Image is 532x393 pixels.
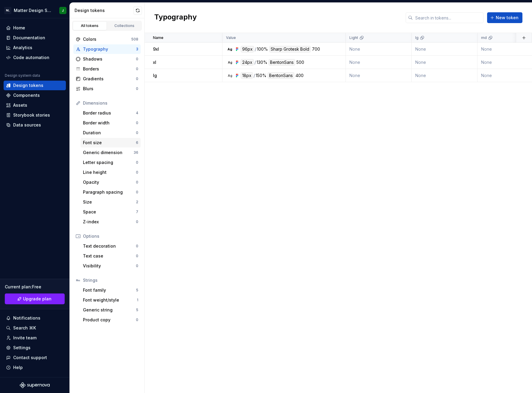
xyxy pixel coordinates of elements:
a: Border width0 [81,118,141,128]
p: Name [153,35,163,40]
div: 0 [136,317,138,322]
div: 24px [241,59,254,66]
div: 0 [136,263,138,268]
h2: Typography [154,12,197,23]
a: Line height0 [81,168,141,177]
a: Data sources [4,120,66,130]
div: NL [4,7,11,14]
td: None [346,69,412,82]
div: Notifications [13,315,40,321]
div: 0 [136,180,138,185]
div: Generic string [83,307,136,313]
div: 0 [136,76,138,81]
td: None [346,43,412,56]
div: Collections [110,23,140,28]
a: Text decoration0 [81,241,141,251]
a: Home [4,23,66,33]
a: Product copy0 [81,315,141,325]
div: Text case [83,253,136,259]
div: Strings [83,277,138,283]
div: Current plan : Free [5,284,65,290]
a: Shadows0 [73,54,141,64]
div: Size [83,199,136,205]
div: 18px [241,72,253,79]
a: Blurs0 [73,84,141,94]
div: All tokens [75,23,105,28]
p: lg [415,35,419,40]
div: Typography [83,46,136,52]
div: Paragraph spacing [83,189,136,195]
div: Product copy [83,317,136,323]
div: Font weight/style [83,297,137,303]
td: None [412,43,478,56]
a: Assets [4,100,66,110]
div: 1 [137,298,138,302]
div: 0 [136,130,138,135]
input: Search in tokens... [413,12,484,23]
div: Opacity [83,179,136,185]
div: Visibility [83,263,136,269]
div: Search ⌘K [13,325,36,331]
div: Design tokens [75,7,134,13]
div: 6 [136,140,138,145]
a: Components [4,91,66,100]
div: Data sources [13,122,41,128]
div: / [254,59,256,66]
div: J [62,8,64,13]
button: Search ⌘K [4,323,66,333]
button: Help [4,363,66,372]
div: 36 [134,150,138,155]
div: Line height [83,169,136,175]
div: Help [13,365,23,371]
td: None [412,56,478,69]
div: Assets [13,102,27,108]
div: Ag [228,60,232,65]
div: Design tokens [13,82,43,88]
a: Text case0 [81,251,141,261]
button: Contact support [4,353,66,362]
div: Font size [83,140,136,146]
td: None [412,69,478,82]
button: NLMatter Design SystemJ [1,4,68,17]
div: 100% [257,46,268,52]
p: Value [226,35,236,40]
div: 5 [136,308,138,312]
div: Generic dimension [83,150,134,156]
div: 130% [257,59,267,66]
div: Duration [83,130,136,136]
svg: Supernova Logo [20,382,50,388]
div: Ag [228,47,232,52]
div: 0 [136,160,138,165]
div: Documentation [13,35,45,41]
a: Paragraph spacing0 [81,187,141,197]
a: Font family5 [81,285,141,295]
button: Notifications [4,313,66,323]
a: Z-index0 [81,217,141,227]
a: Gradients0 [73,74,141,84]
div: 7 [136,210,138,214]
div: 0 [136,67,138,71]
div: 700 [312,46,320,52]
div: 508 [131,37,138,42]
a: Duration0 [81,128,141,138]
div: 0 [136,219,138,224]
a: Invite team [4,333,66,343]
div: 0 [136,121,138,125]
div: 150% [256,72,266,79]
div: Storybook stories [13,112,50,118]
div: Components [13,92,40,98]
span: Upgrade plan [23,296,51,302]
a: Space7 [81,207,141,217]
a: Code automation [4,53,66,62]
div: 96px [241,46,254,52]
a: Borders0 [73,64,141,74]
a: Letter spacing0 [81,158,141,167]
div: 0 [136,244,138,249]
div: Dimensions [83,100,138,106]
div: 0 [136,190,138,195]
div: BentonSans [269,59,295,66]
div: 0 [136,86,138,91]
a: Font weight/style1 [81,295,141,305]
div: Border width [83,120,136,126]
div: 0 [136,254,138,258]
